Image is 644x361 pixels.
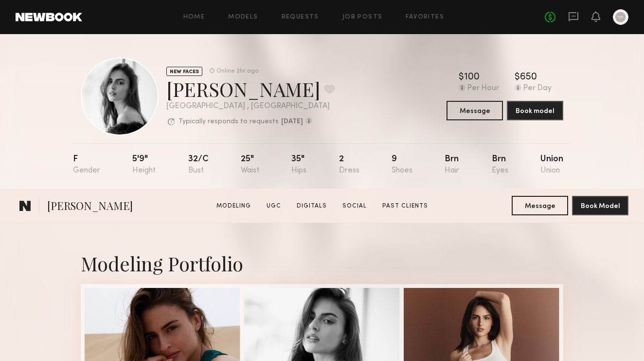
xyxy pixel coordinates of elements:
[282,14,319,20] a: Requests
[339,202,371,210] a: Social
[81,250,563,276] div: Modeling Portfolio
[459,73,464,82] div: $
[406,14,444,20] a: Favorites
[183,14,205,20] a: Home
[166,76,335,102] div: [PERSON_NAME]
[166,67,202,76] div: NEW FACES
[572,201,628,209] a: Book Model
[166,102,335,111] div: [GEOGRAPHIC_DATA] , [GEOGRAPHIC_DATA]
[540,155,563,175] div: Union
[492,155,508,175] div: Brn
[523,84,552,93] div: Per Day
[378,202,432,210] a: Past Clients
[263,202,285,210] a: UGC
[73,155,100,175] div: F
[339,155,359,175] div: 2
[132,155,156,175] div: 5'9"
[512,196,568,215] button: Message
[342,14,383,20] a: Job Posts
[179,118,279,125] p: Typically responds to requests
[392,155,412,175] div: 9
[216,68,258,75] div: Online 2hr ago
[447,101,503,120] button: Message
[293,202,331,210] a: Digitals
[241,155,259,175] div: 25"
[47,198,133,215] span: [PERSON_NAME]
[228,14,258,20] a: Models
[467,84,499,93] div: Per Hour
[445,155,459,175] div: Brn
[281,118,303,125] b: [DATE]
[572,196,628,215] button: Book Model
[515,73,520,82] div: $
[520,73,537,82] div: 650
[213,202,255,210] a: Modeling
[188,155,209,175] div: 32/c
[291,155,306,175] div: 35"
[464,73,480,82] div: 100
[507,101,563,120] button: Book model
